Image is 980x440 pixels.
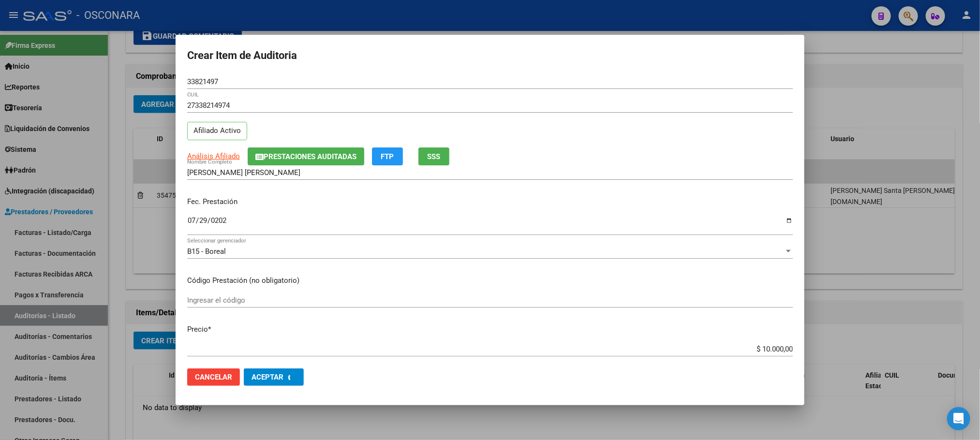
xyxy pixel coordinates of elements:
span: SSS [428,152,441,161]
div: Open Intercom Messenger [947,407,970,430]
span: Cancelar [195,373,232,381]
button: Prestaciones Auditadas [248,147,364,165]
button: Aceptar [244,368,304,386]
p: Fec. Prestación [187,196,793,207]
span: Análisis Afiliado [187,152,240,161]
span: Aceptar [252,373,283,381]
span: Prestaciones Auditadas [264,152,356,161]
span: FTP [381,152,394,161]
button: Cancelar [187,368,240,386]
span: B15 - Boreal [187,247,226,256]
p: Precio [187,324,793,335]
button: SSS [418,147,449,165]
p: Código Prestación (no obligatorio) [187,275,793,286]
p: Afiliado Activo [187,122,247,141]
h2: Crear Item de Auditoria [187,46,793,65]
button: FTP [372,147,403,165]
